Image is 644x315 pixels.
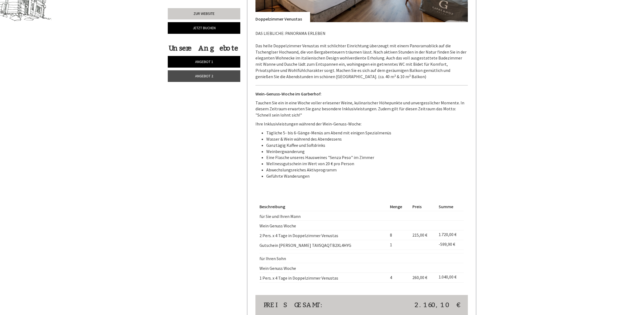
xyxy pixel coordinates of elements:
p: DAS LIEBLICHE: PANORAMA ERLEBEN Das helle Doppelzimmer Venustas mit schlichter Einrichtung überze... [255,30,468,80]
td: 1 Pers. x 4 Tage in Doppelzimmer Venustas [259,273,388,282]
li: Eine Flasche unseres Hausweines "Senza Peso" im Zimmer [266,154,468,161]
a: Zur Website [168,8,240,19]
td: 2 Pers. x 4 Tage in Doppelzimmer Venustas [259,230,388,240]
td: 1.720,00 € [436,230,464,240]
strong: Wein-Genuss-Woche im Garberhof [255,91,321,97]
th: Beschreibung [259,203,388,211]
p: : [255,91,468,97]
li: Wasser & Wein während des Abendessens [266,136,468,142]
td: 1 [388,240,410,250]
td: -599,90 € [436,240,464,250]
div: Doppelzimmer Venustas [255,12,310,22]
p: Tauchen Sie ein in eine Woche voller erlesener Weine, kulinarischer Höhepunkte und unvergessliche... [255,100,468,118]
div: Preis gesamt: [259,300,362,310]
span: Angebot 2 [195,74,213,78]
li: Geführte Wanderungen [266,173,468,179]
td: für Sie und Ihren Mann [259,211,388,221]
li: Tägliche 5- bis 6-Gänge-Menüs am Abend mit einigen Spezialmenüs [266,130,468,136]
li: Ganztägig Kaffee und Softdrinks [266,142,468,148]
td: 8 [388,230,410,240]
li: Abwechslungsreiches Aktivprogramm [266,167,468,173]
td: Wein Genuss Woche [259,221,388,230]
span: Angebot 1 [195,59,213,64]
li: Wellnessgutschein im Wert von 20 € pro Person [266,161,468,167]
a: Jetzt buchen [168,22,240,34]
th: Summe [436,203,464,211]
td: 1.040,00 € [436,273,464,282]
th: Preis [410,203,436,211]
td: für Ihren Sohn [259,253,388,263]
div: Unsere Angebote [168,43,239,53]
td: 4 [388,273,410,282]
span: 2.160,10 € [415,300,460,310]
th: Menge [388,203,410,211]
td: Gutschein [PERSON_NAME] TAVSQAQTB2XL4HYG [259,240,388,250]
span: 260,00 € [412,275,427,280]
li: Weinbergwanderung [266,148,468,155]
span: 215,00 € [412,232,427,238]
td: Wein Genuss Woche [259,263,388,273]
p: Ihre Inklusivleistungen während der Wein-Genuss-Woche: [255,121,468,127]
